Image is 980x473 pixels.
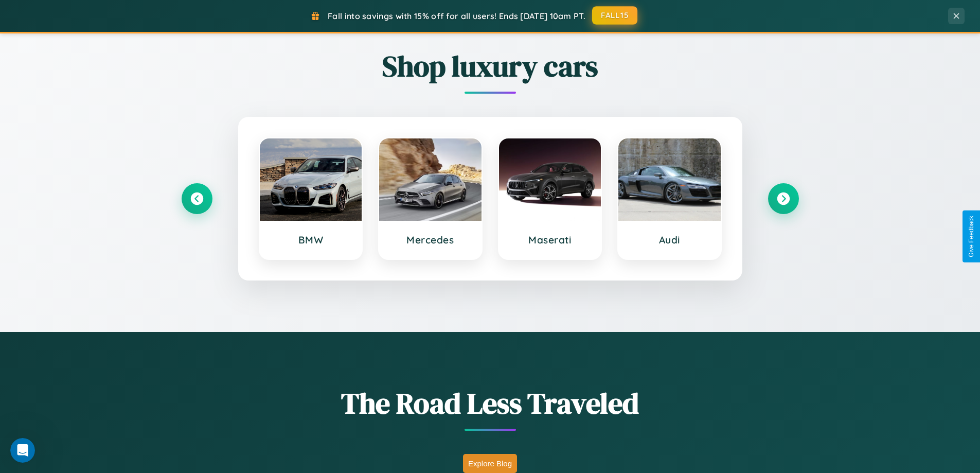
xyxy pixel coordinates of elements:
[509,234,591,246] h3: Maserati
[182,46,799,86] h2: Shop luxury cars
[328,11,585,21] span: Fall into savings with 15% off for all users! Ends [DATE] 10am PT.
[389,234,471,246] h3: Mercedes
[10,438,35,463] iframe: Intercom live chat
[463,454,517,473] button: Explore Blog
[270,234,352,246] h3: BMW
[592,6,637,25] button: FALL15
[182,383,799,423] h1: The Road Less Traveled
[629,234,710,246] h3: Audi
[968,216,975,257] div: Give Feedback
